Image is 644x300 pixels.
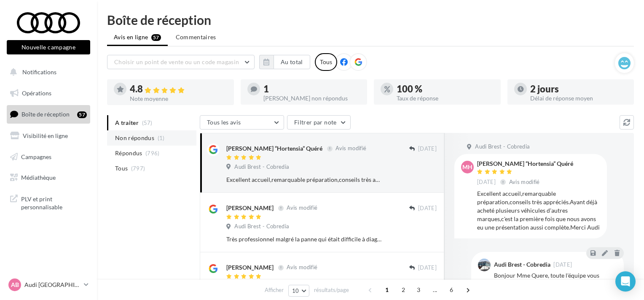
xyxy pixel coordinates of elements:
[5,169,92,186] a: Médiathèque
[553,262,572,268] span: [DATE]
[22,89,51,97] span: Opérations
[226,144,322,153] div: [PERSON_NAME] “Hortensia” Quéré
[22,68,56,76] span: Notifications
[21,153,51,160] span: Campagnes
[176,33,216,41] span: Commentaires
[494,262,550,268] div: Audi Brest - Cobredia
[509,178,540,185] span: Avis modifié
[115,149,142,157] span: Répondus
[288,285,310,297] button: 10
[314,286,349,294] span: résultats/page
[21,174,56,181] span: Médiathèque
[115,134,154,142] span: Non répondus
[477,189,600,232] div: Excellent accueil,remarquable préparation,conseils très appréciés.Ayant déjà acheté plusieurs véh...
[21,193,87,211] span: PLV et print personnalisable
[315,53,337,71] div: Tous
[5,63,89,81] button: Notifications
[207,119,241,126] span: Tous les avis
[226,263,274,272] div: [PERSON_NAME]
[462,163,472,171] span: MH
[200,115,284,130] button: Tous les avis
[477,161,573,167] div: [PERSON_NAME] “Hortensia” Quéré
[130,96,227,102] div: Note moyenne
[287,264,317,271] span: Avis modifié
[380,283,394,297] span: 1
[412,283,425,297] span: 3
[114,58,239,65] span: Choisir un point de vente ou un code magasin
[226,235,382,243] div: Très professionnel malgré la panne qui était difficile à diagnostiquer
[77,111,87,118] div: 57
[5,148,92,166] a: Campagnes
[263,84,361,94] div: 1
[131,165,145,172] span: (797)
[226,176,382,184] div: Excellent accueil,remarquable préparation,conseils très appréciés.Ayant déjà acheté plusieurs véh...
[234,163,289,171] span: Audi Brest - Cobredia
[5,190,92,215] a: PLV et print personnalisable
[530,95,628,101] div: Délai de réponse moyen
[292,287,299,294] span: 10
[107,55,255,69] button: Choisir un point de vente ou un code magasin
[7,40,90,54] button: Nouvelle campagne
[24,281,80,289] p: Audi [GEOGRAPHIC_DATA]
[287,115,351,130] button: Filtrer par note
[418,205,437,212] span: [DATE]
[11,281,19,289] span: AB
[418,264,437,272] span: [DATE]
[335,145,366,152] span: Avis modifié
[158,135,165,141] span: (1)
[477,178,496,186] span: [DATE]
[397,283,410,297] span: 2
[287,205,317,211] span: Avis modifié
[145,150,160,157] span: (796)
[418,145,437,153] span: [DATE]
[5,127,92,145] a: Visibilité en ligne
[259,55,310,69] button: Au total
[21,111,70,118] span: Boîte de réception
[428,283,442,297] span: ...
[397,95,494,101] div: Taux de réponse
[234,223,289,230] span: Audi Brest - Cobredia
[475,143,530,151] span: Audi Brest - Cobredia
[397,84,494,94] div: 100 %
[263,95,361,101] div: [PERSON_NAME] non répondus
[445,283,458,297] span: 6
[23,132,68,139] span: Visibilité en ligne
[107,14,634,26] div: Boîte de réception
[115,164,128,173] span: Tous
[615,271,636,292] div: Open Intercom Messenger
[5,84,92,102] a: Opérations
[7,277,90,293] a: AB Audi [GEOGRAPHIC_DATA]
[5,105,92,123] a: Boîte de réception57
[494,271,617,297] div: Bonjour Mme Quere, toute l'équipe vous remercie pour cet avis. Nous en sommes ravis ! A bientôt.
[274,55,310,69] button: Au total
[130,84,227,94] div: 4.8
[226,204,274,212] div: [PERSON_NAME]
[530,84,628,94] div: 2 jours
[265,286,284,294] span: Afficher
